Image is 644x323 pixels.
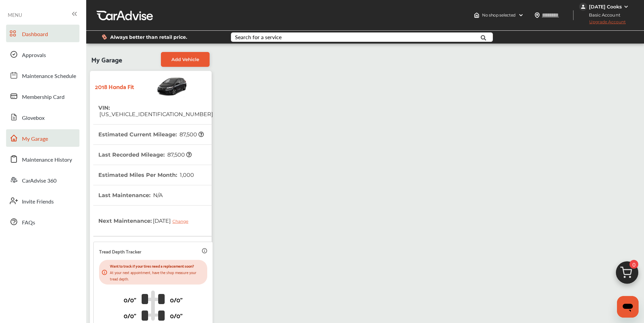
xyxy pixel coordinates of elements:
[172,219,192,224] div: Change
[580,11,625,19] span: Basic Account
[98,165,194,185] th: Estimated Miles Per Month :
[6,46,79,63] a: Approvals
[95,81,134,91] strong: 2018 Honda Fit
[579,3,587,11] img: jVpblrzwTbfkPYzPPzSLxeg0AAAAASUVORK5CYII=
[6,171,79,189] a: CarAdvise 360
[124,310,136,321] p: 0/0"
[98,125,204,144] th: Estimated Current Mileage :
[623,4,629,9] img: WGsFRI8htEPBVLJbROoPRyZpYNWhNONpIPPETTm6eUC0GeLEiAAAAAElFTkSuQmCC
[170,310,183,321] p: 0/0"
[98,111,213,117] span: [US_VEHICLE_IDENTIFICATION_NUMBER]
[98,98,213,124] th: VIN :
[6,192,79,210] a: Invite Friends
[6,150,79,168] a: Maintenance History
[22,197,54,206] span: Invite Friends
[161,52,210,67] a: Add Vehicle
[611,258,643,291] img: cart_icon.3d0951e8.svg
[22,30,48,39] span: Dashboard
[8,12,22,18] span: MENU
[110,263,205,269] p: Want to track if your tires need a replacement soon?
[6,66,79,84] a: Maintenance Schedule
[22,177,56,185] span: CarAdvise 360
[110,35,187,39] span: Always better than retail price.
[99,247,141,255] p: Tread Depth Tracker
[6,108,79,126] a: Glovebox
[170,294,183,305] p: 0/0"
[573,10,574,20] img: header-divider.bc55588e.svg
[152,192,163,198] span: N/A
[6,129,79,147] a: My Garage
[617,296,639,318] iframe: Button to launch messaging window
[474,12,479,18] img: header-home-logo.8d720a4f.svg
[152,212,193,229] span: [DATE]
[166,152,192,158] span: 87,500
[178,131,204,138] span: 87,500
[629,260,638,269] span: 0
[6,87,79,105] a: Membership Card
[22,218,35,227] span: FAQs
[142,290,165,321] img: tire_track_logo.b900bcbc.svg
[22,72,76,81] span: Maintenance Schedule
[98,185,163,205] th: Last Maintenance :
[22,135,48,143] span: My Garage
[98,206,193,236] th: Next Maintenance :
[518,12,524,18] img: header-down-arrow.9dd2ce7d.svg
[91,52,122,67] span: My Garage
[22,156,72,164] span: Maintenance History
[134,74,188,98] img: Vehicle
[534,12,540,18] img: location_vector.a44bc228.svg
[22,51,46,60] span: Approvals
[102,34,107,40] img: dollor_label_vector.a70140d1.svg
[179,172,194,178] span: 1,000
[110,269,205,282] p: At your next appointment, have the shop measure your tread depth.
[98,145,192,165] th: Last Recorded Mileage :
[589,4,622,10] div: [DATE] Cooks
[579,19,626,28] span: Upgrade Account
[22,114,45,123] span: Glovebox
[6,213,79,231] a: FAQs
[171,57,199,62] span: Add Vehicle
[124,294,136,305] p: 0/0"
[6,25,79,42] a: Dashboard
[235,34,282,40] div: Search for a service
[482,12,516,18] span: No shop selected
[22,93,65,102] span: Membership Card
